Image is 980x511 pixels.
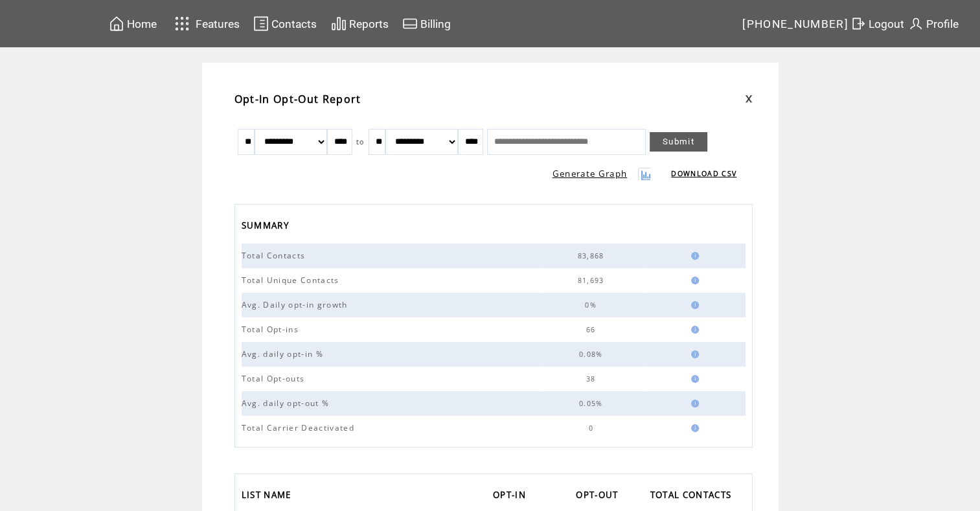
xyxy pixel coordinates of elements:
[420,17,451,30] span: Billing
[578,251,608,260] span: 83,868
[585,301,600,310] span: 0%
[586,325,599,334] span: 66
[687,326,699,334] img: help.gif
[687,350,699,358] img: help.gif
[553,168,628,179] a: Generate Graph
[576,486,621,507] span: OPT-OUT
[687,277,699,284] img: help.gif
[253,16,269,32] img: contacts.svg
[650,486,738,507] a: TOTAL CONTACTS
[650,486,735,507] span: TOTAL CONTACTS
[687,424,699,432] img: help.gif
[579,350,606,359] span: 0.08%
[171,13,194,34] img: features.svg
[493,486,529,507] span: OPT-IN
[650,132,707,152] a: Submit
[588,424,596,433] span: 0
[402,16,418,32] img: creidtcard.svg
[242,348,326,359] span: Avg. daily opt-in %
[242,486,295,507] span: LIST NAME
[242,216,292,238] span: SUMMARY
[242,275,343,286] span: Total Unique Contacts
[687,375,699,383] img: help.gif
[849,14,906,34] a: Logout
[687,400,699,407] img: help.gif
[234,92,361,106] span: Opt-In Opt-Out Report
[251,14,319,34] a: Contacts
[579,399,606,408] span: 0.05%
[356,137,365,146] span: to
[349,17,389,30] span: Reports
[687,252,699,260] img: help.gif
[169,11,242,36] a: Features
[107,14,159,34] a: Home
[850,16,866,32] img: exit.svg
[242,398,333,409] span: Avg. daily opt-out %
[926,17,959,30] span: Profile
[242,373,308,384] span: Total Opt-outs
[578,276,608,285] span: 81,693
[271,17,317,30] span: Contacts
[242,299,351,310] span: Avg. Daily opt-in growth
[576,486,624,507] a: OPT-OUT
[242,486,298,507] a: LIST NAME
[331,16,347,32] img: chart.svg
[671,169,736,178] a: DOWNLOAD CSV
[742,17,849,30] span: [PHONE_NUMBER]
[242,422,358,433] span: Total Carrier Deactivated
[242,324,302,335] span: Total Opt-ins
[869,17,904,30] span: Logout
[687,301,699,309] img: help.gif
[127,17,157,30] span: Home
[493,486,532,507] a: OPT-IN
[906,14,961,34] a: Profile
[329,14,391,34] a: Reports
[109,16,124,32] img: home.svg
[908,16,924,32] img: profile.svg
[586,374,599,383] span: 38
[400,14,453,34] a: Billing
[196,17,240,30] span: Features
[242,250,309,261] span: Total Contacts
